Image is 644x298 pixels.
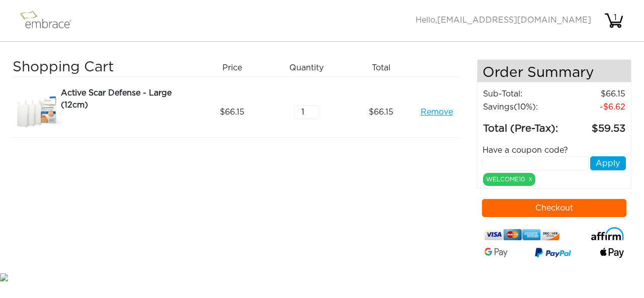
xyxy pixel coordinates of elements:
[369,106,393,118] span: 66.15
[416,16,591,24] span: Hello,
[591,227,624,240] img: affirm-logo.svg
[483,173,535,186] div: WELCOME10
[421,106,453,118] a: Remove
[13,59,191,76] h3: Shopping Cart
[605,12,625,24] div: 1
[482,114,561,137] td: Total (Pre-Tax):
[600,248,624,257] img: fullApplePay.png
[13,87,63,137] img: d2f91f46-8dcf-11e7-b919-02e45ca4b85b.jpeg
[604,16,624,24] a: 1
[477,60,631,82] h4: Order Summary
[561,101,626,114] td: 6.62
[514,103,536,111] span: (10%)
[18,8,83,33] img: logo.png
[220,106,245,118] span: 66.15
[535,246,572,261] img: paypal-v3.png
[348,59,422,76] div: Total
[485,227,559,243] img: credit-cards.png
[529,174,532,183] a: x
[437,16,591,24] span: [EMAIL_ADDRESS][DOMAIN_NAME]
[604,11,624,31] img: cart
[61,87,191,111] div: Active Scar Defense - Large (12cm)
[289,62,324,74] span: Quantity
[561,87,626,101] td: 66.15
[199,59,273,76] div: Price
[475,144,634,156] div: Have a coupon code?
[561,114,626,137] td: 59.53
[482,101,561,114] td: Savings :
[482,87,561,101] td: Sub-Total:
[485,248,508,257] img: Google-Pay-Logo.svg
[482,199,627,217] button: Checkout
[590,156,626,170] button: Apply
